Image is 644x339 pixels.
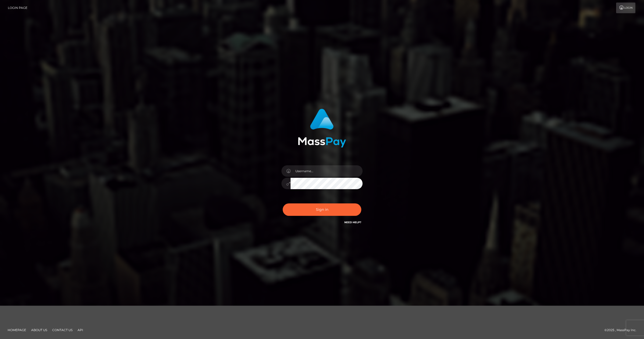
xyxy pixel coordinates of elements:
a: API [76,326,85,334]
a: Login Page [8,3,27,13]
div: © 2025 , MassPay Inc. [604,327,640,333]
a: Homepage [6,326,28,334]
a: Contact Us [50,326,75,334]
input: Username... [291,165,363,177]
a: Login [616,3,635,13]
a: About Us [29,326,49,334]
img: MassPay Login [298,109,346,148]
button: Sign in [283,203,361,216]
a: Need Help? [344,221,361,224]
